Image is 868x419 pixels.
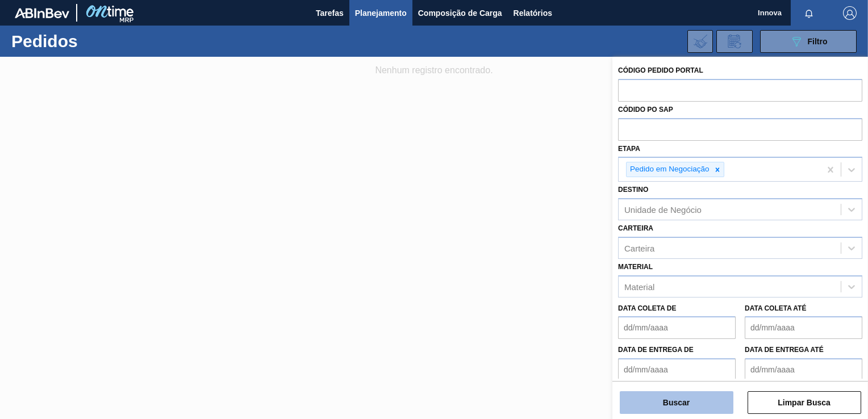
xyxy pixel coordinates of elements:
img: TNhmsLtSVTkK8tSr43FrP2fwEKptu5GPRR3wAAAABJRU5ErkJggg== [15,8,69,18]
label: Data de Entrega até [745,346,824,354]
label: Material [618,263,653,271]
label: Data coleta de [618,304,676,312]
div: Solicitação de Revisão de Pedidos [716,30,753,53]
label: Destino [618,186,648,194]
div: Unidade de Negócio [624,205,702,215]
input: dd/mm/aaaa [745,358,862,381]
img: Logout [843,6,857,20]
div: Material [624,282,654,291]
input: dd/mm/aaaa [618,358,736,381]
label: Data de Entrega de [618,346,694,354]
div: Pedido em Negociação [627,162,711,177]
span: Relatórios [514,6,552,20]
label: Etapa [618,145,640,153]
span: Composição de Carga [418,6,502,20]
button: Notificações [791,5,827,21]
label: Código Pedido Portal [618,66,703,74]
h1: Pedidos [11,35,174,48]
div: Importar Negociações dos Pedidos [687,30,713,53]
span: Tarefas [316,6,344,20]
input: dd/mm/aaaa [618,316,736,339]
label: Carteira [618,224,653,232]
label: Data coleta até [745,304,806,312]
span: Planejamento [355,6,407,20]
input: dd/mm/aaaa [745,316,862,339]
button: Filtro [760,30,857,53]
span: Filtro [808,37,828,46]
label: Códido PO SAP [618,106,673,114]
div: Carteira [624,243,654,253]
